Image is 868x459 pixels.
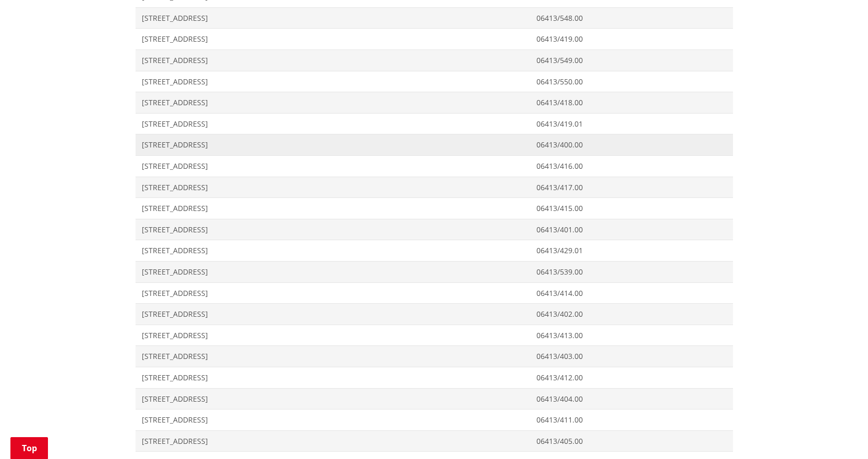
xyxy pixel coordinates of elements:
[136,29,733,50] a: [STREET_ADDRESS] 06413/419.00
[536,330,726,341] span: 06413/413.00
[136,430,733,452] a: [STREET_ADDRESS] 06413/405.00
[136,113,733,134] a: [STREET_ADDRESS] 06413/419.01
[142,373,524,383] span: [STREET_ADDRESS]
[142,436,524,446] span: [STREET_ADDRESS]
[142,182,524,193] span: [STREET_ADDRESS]
[136,304,733,325] a: [STREET_ADDRESS] 06413/402.00
[142,13,524,23] span: [STREET_ADDRESS]
[136,367,733,388] a: [STREET_ADDRESS] 06413/412.00
[536,373,726,383] span: 06413/412.00
[536,225,726,235] span: 06413/401.00
[142,351,524,362] span: [STREET_ADDRESS]
[142,55,524,66] span: [STREET_ADDRESS]
[142,330,524,341] span: [STREET_ADDRESS]
[136,219,733,240] a: [STREET_ADDRESS] 06413/401.00
[136,410,733,431] a: [STREET_ADDRESS] 06413/411.00
[536,140,726,150] span: 06413/400.00
[142,97,524,108] span: [STREET_ADDRESS]
[142,415,524,425] span: [STREET_ADDRESS]
[536,267,726,277] span: 06413/539.00
[536,288,726,299] span: 06413/414.00
[142,245,524,256] span: [STREET_ADDRESS]
[536,351,726,362] span: 06413/403.00
[136,198,733,219] a: [STREET_ADDRESS] 06413/415.00
[136,92,733,114] a: [STREET_ADDRESS] 06413/418.00
[536,394,726,404] span: 06413/404.00
[142,119,524,129] span: [STREET_ADDRESS]
[136,346,733,367] a: [STREET_ADDRESS] 06413/403.00
[136,240,733,262] a: [STREET_ADDRESS] 06413/429.01
[820,415,858,453] iframe: Messenger Launcher
[536,97,726,108] span: 06413/418.00
[136,282,733,304] a: [STREET_ADDRESS] 06413/414.00
[142,77,524,87] span: [STREET_ADDRESS]
[10,437,48,459] a: Top
[136,50,733,71] a: [STREET_ADDRESS] 06413/549.00
[536,309,726,319] span: 06413/402.00
[142,288,524,299] span: [STREET_ADDRESS]
[142,161,524,171] span: [STREET_ADDRESS]
[536,182,726,193] span: 06413/417.00
[136,177,733,198] a: [STREET_ADDRESS] 06413/417.00
[536,119,726,129] span: 06413/419.01
[142,140,524,150] span: [STREET_ADDRESS]
[136,7,733,29] a: [STREET_ADDRESS] 06413/548.00
[536,55,726,66] span: 06413/549.00
[536,203,726,214] span: 06413/415.00
[142,34,524,44] span: [STREET_ADDRESS]
[536,13,726,23] span: 06413/548.00
[136,134,733,156] a: [STREET_ADDRESS] 06413/400.00
[136,388,733,410] a: [STREET_ADDRESS] 06413/404.00
[536,245,726,256] span: 06413/429.01
[536,415,726,425] span: 06413/411.00
[536,34,726,44] span: 06413/419.00
[136,262,733,283] a: [STREET_ADDRESS] 06413/539.00
[142,225,524,235] span: [STREET_ADDRESS]
[142,267,524,277] span: [STREET_ADDRESS]
[536,436,726,446] span: 06413/405.00
[136,325,733,346] a: [STREET_ADDRESS] 06413/413.00
[142,309,524,319] span: [STREET_ADDRESS]
[136,156,733,177] a: [STREET_ADDRESS] 06413/416.00
[536,77,726,87] span: 06413/550.00
[142,203,524,214] span: [STREET_ADDRESS]
[142,394,524,404] span: [STREET_ADDRESS]
[136,71,733,92] a: [STREET_ADDRESS] 06413/550.00
[536,161,726,171] span: 06413/416.00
